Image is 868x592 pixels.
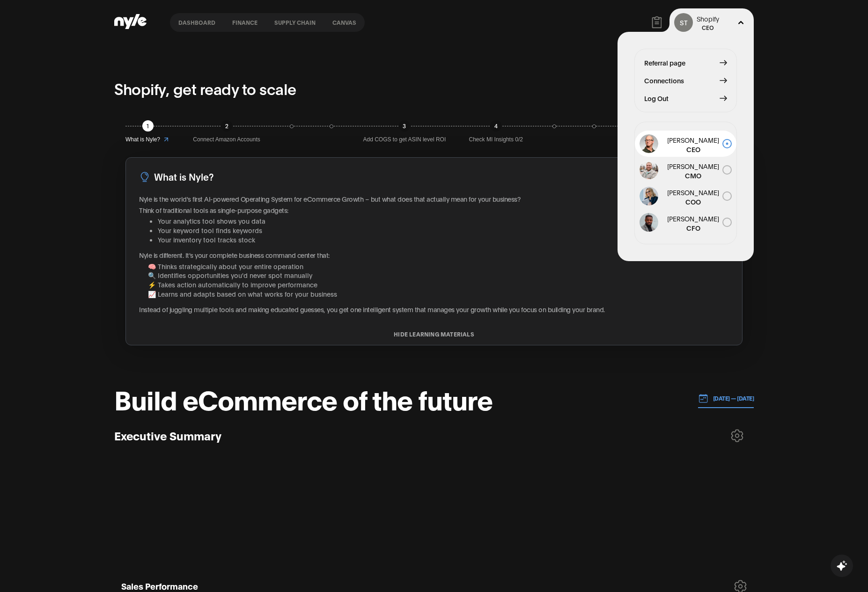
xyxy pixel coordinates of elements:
h3: What is Nyle? [154,169,213,184]
li: Your analytics tool shows you data [158,216,729,226]
li: Your inventory tool tracks stock [158,235,729,244]
span: [PERSON_NAME] [664,135,722,145]
button: finance [224,19,266,26]
span: [PERSON_NAME] [664,214,722,223]
button: [PERSON_NAME]CEO [635,131,736,157]
button: Supply chain [266,19,324,26]
div: Shopify [697,14,719,23]
li: 🧠 Thinks strategically about your entire operation [148,262,729,271]
button: [PERSON_NAME]CFO [635,209,736,235]
span: Check MI Insights 0/2 [469,135,523,144]
p: Think of traditional tools as single-purpose gadgets: [139,205,729,215]
div: 3 [399,120,410,132]
button: Log Out [644,93,727,103]
span: COO [664,197,722,206]
li: ⚡ Takes action automatically to improve performance [148,280,729,289]
span: Log Out [644,93,669,103]
span: [PERSON_NAME] [664,161,722,171]
img: LightBulb [139,171,150,183]
li: Your keyword tool finds keywords [158,226,729,235]
img: John Gold [640,213,658,232]
span: CMO [664,171,722,180]
img: John Gold [640,161,658,179]
button: Canvas [324,19,365,26]
span: Connections [644,75,684,86]
p: Nyle is different. It's your complete business command center that: [139,250,729,260]
button: [DATE] — [DATE] [698,389,754,408]
span: Add COGS to get ASIN level ROI [363,135,446,144]
div: CEO [697,23,719,31]
button: [PERSON_NAME]COO [635,183,736,209]
p: Shopify, get ready to scale [114,77,296,100]
span: CEO [664,145,722,154]
button: ST [674,13,693,32]
button: [PERSON_NAME]CMO [635,157,736,183]
span: [PERSON_NAME] [664,188,722,197]
span: Connect Amazon Accounts [193,135,260,144]
button: ShopifyCEO [697,14,719,31]
p: [DATE] — [DATE] [708,394,754,402]
span: What is Nyle? [125,135,160,144]
h3: Executive Summary [114,428,221,443]
div: 4 [490,120,501,132]
li: 🔍 Identifies opportunities you'd never spot manually [148,270,729,280]
p: Nyle is the world's first AI-powered Operating System for eCommerce Growth – but what does that a... [139,194,729,204]
button: Dashboard [170,19,224,26]
button: Connections [644,75,727,86]
button: HIDE LEARNING MATERIALS [126,331,742,337]
img: John Gold [640,134,658,153]
li: 📈 Learns and adapts based on what works for your business [148,289,729,299]
span: CFO [664,223,722,233]
div: 1 [142,120,154,132]
p: Instead of juggling multiple tools and making educated guesses, you get one intelligent system th... [139,305,729,314]
button: Referral page [644,58,727,68]
h1: Build eCommerce of the future [114,385,493,413]
div: 2 [221,120,232,132]
img: 01.01.24 — 07.01.24 [698,393,708,403]
span: Referral page [644,58,685,68]
img: John Gold [640,187,658,205]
